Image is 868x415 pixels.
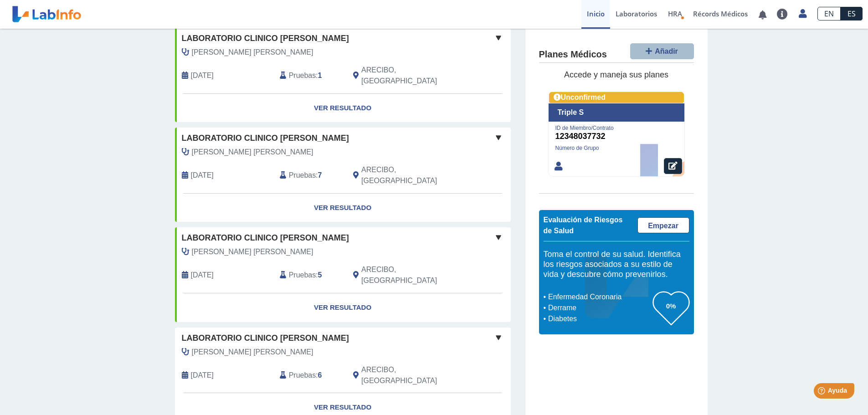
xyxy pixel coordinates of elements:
[637,217,689,233] a: Empezar
[648,222,678,230] span: Empezar
[787,379,858,405] iframe: Help widget launcher
[544,250,689,280] h5: Toma el control de su salud. Identifica los riesgos asociados a su estilo de vida y descubre cómo...
[273,264,346,286] div: :
[182,232,349,244] span: Laboratorio Clinico [PERSON_NAME]
[318,371,322,379] b: 6
[361,364,462,386] span: ARECIBO, PR
[289,70,316,81] span: Pruebas
[318,72,322,79] b: 1
[539,50,607,61] h4: Planes Médicos
[841,7,863,20] a: ES
[192,47,313,58] span: Rivera Riestra, Victor
[175,194,511,222] a: Ver Resultado
[273,164,346,186] div: :
[192,347,313,358] span: Rivera Riestra, Victor
[175,94,511,123] a: Ver Resultado
[630,43,694,59] button: Añadir
[361,164,462,186] span: ARECIBO, PR
[564,71,668,80] span: Accede y maneja sus planes
[182,32,349,45] span: Laboratorio Clinico [PERSON_NAME]
[318,171,322,179] b: 7
[546,313,653,324] li: Diabetes
[175,293,511,322] a: Ver Resultado
[273,65,346,87] div: :
[318,271,322,279] b: 5
[191,70,214,81] span: 2022-10-25
[191,170,214,181] span: 2022-10-20
[191,270,214,281] span: 2022-04-05
[655,47,678,55] span: Añadir
[289,170,316,181] span: Pruebas
[668,9,682,18] span: HRA
[182,332,349,344] span: Laboratorio Clinico [PERSON_NAME]
[653,300,689,312] h3: 0%
[192,147,313,158] span: Rivera Riestra, Victor
[546,292,653,302] li: Enfermedad Coronaria
[361,264,462,286] span: ARECIBO, PR
[182,132,349,144] span: Laboratorio Clinico [PERSON_NAME]
[289,270,316,281] span: Pruebas
[546,302,653,313] li: Derrame
[544,216,623,235] span: Evaluación de Riesgos de Salud
[289,370,316,381] span: Pruebas
[361,65,462,87] span: ARECIBO, PR
[192,246,313,257] span: Rivera Riestra, Victor
[273,364,346,386] div: :
[817,7,841,20] a: EN
[191,370,214,381] span: 2025-05-20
